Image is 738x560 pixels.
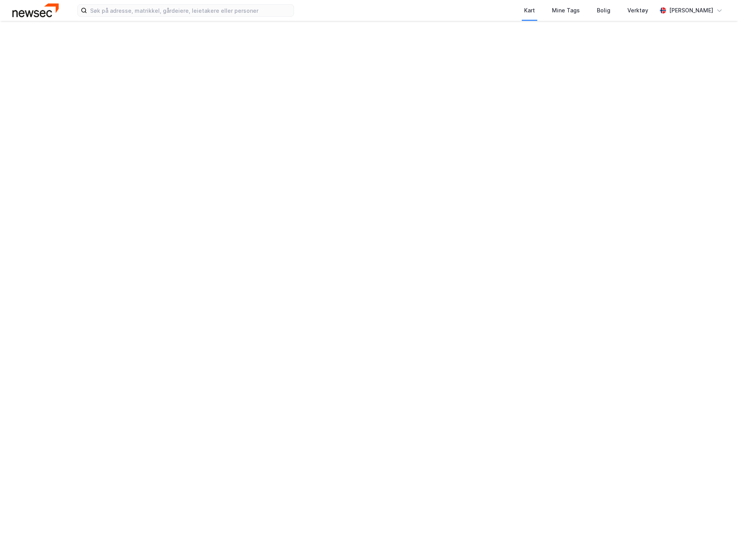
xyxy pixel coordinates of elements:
div: [PERSON_NAME] [669,6,713,15]
img: newsec-logo.f6e21ccffca1b3a03d2d.png [12,3,59,17]
div: Bolig [597,6,610,15]
div: Mine Tags [552,6,580,15]
div: Verktøy [627,6,648,15]
input: Søk på adresse, matrikkel, gårdeiere, leietakere eller personer [87,5,294,16]
div: Kart [524,6,535,15]
div: Kontrollprogram for chat [699,523,738,560]
iframe: Chat Widget [699,523,738,560]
